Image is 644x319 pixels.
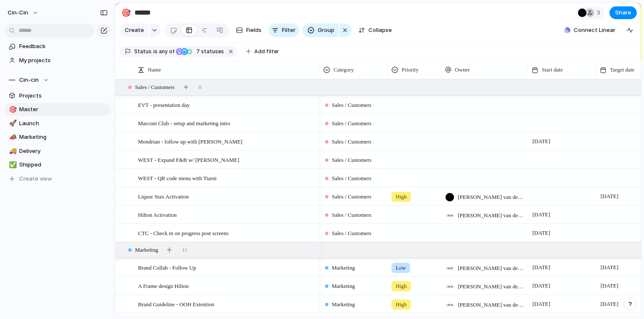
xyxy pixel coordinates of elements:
span: [PERSON_NAME] van den [PERSON_NAME] [458,264,524,273]
span: Collapse [368,26,392,34]
a: 🚚Delivery [4,145,111,158]
span: Hilton Activation [138,210,177,219]
span: Sales / Customers [332,119,371,128]
div: 🎯 [121,7,131,18]
span: Name [148,66,161,74]
button: 🎯 [119,6,133,20]
span: is [153,48,158,55]
span: Add filter [254,48,279,55]
span: Fields [246,26,262,34]
span: statuses [194,48,224,55]
span: Feedback [19,42,108,51]
span: Low [396,264,406,272]
button: Collapse [355,23,395,37]
button: 🚚 [8,147,16,155]
button: Filter [268,23,299,37]
span: High [396,300,407,309]
span: Sales / Customers [332,174,371,183]
button: ✅ [8,161,16,169]
button: Create [120,23,148,37]
span: Launch [19,119,108,128]
button: Add filter [241,46,284,57]
span: Master [19,105,108,114]
span: [DATE] [598,299,621,309]
a: 🎯Master [4,103,111,116]
span: Create [125,26,144,34]
span: Marketing [135,246,158,254]
span: My projects [19,56,108,65]
span: Filter [282,26,296,34]
span: Shipped [19,161,108,169]
span: Sales / Customers [332,138,371,146]
span: High [396,282,407,290]
a: Projects [4,89,111,102]
a: My projects [4,54,111,67]
span: Sales / Customers [332,101,371,109]
span: WEST - Expand F&B w/ [PERSON_NAME] [138,155,239,164]
span: [DATE] [530,281,552,291]
span: 8 [198,83,201,92]
span: Brand Guideline - OOH Extention [138,299,214,309]
span: Liquor Stax Activation [138,191,189,201]
span: 3 [597,9,603,17]
button: Create view [4,172,111,185]
button: 7 statuses [175,47,226,56]
span: Sales / Customers [332,193,371,201]
span: [PERSON_NAME] van den [PERSON_NAME] [458,282,524,291]
span: Sales / Customers [332,211,371,219]
span: [DATE] [530,136,552,147]
span: Start date [542,66,563,74]
span: Marketing [332,264,355,272]
button: 🎯 [8,105,16,114]
span: 7 [194,48,201,55]
span: [DATE] [530,210,552,220]
a: ✅Shipped [4,158,111,171]
a: 🚀Launch [4,117,111,130]
button: Connect Linear [561,24,619,37]
div: 📣 [9,132,15,142]
span: [DATE] [530,262,552,273]
span: Mondrian - follow up with [PERSON_NAME] [138,136,242,146]
span: Target date [610,66,635,74]
span: [PERSON_NAME] van den [PERSON_NAME] [458,211,524,220]
span: cin-cin [8,9,28,17]
button: 📣 [8,133,16,141]
div: 🎯 [9,105,15,115]
span: [DATE] [598,281,621,291]
span: Sales / Customers [332,229,371,238]
span: A Frame design Hilton [138,281,189,290]
span: [PERSON_NAME] van den [PERSON_NAME] [458,301,524,309]
button: Fields [233,23,265,37]
span: Marketing [19,133,108,141]
span: Marketing [332,282,355,290]
span: Priority [402,66,419,74]
span: [DATE] [530,228,552,238]
div: 🚀 [9,118,15,128]
span: [DATE] [530,299,552,309]
span: 11 [182,246,187,254]
span: [DATE] [598,262,621,273]
button: isany of [152,47,176,56]
span: High [396,193,407,201]
span: Connect Linear [574,26,615,34]
span: Owner [455,66,470,74]
span: Projects [19,92,108,100]
button: Share [609,6,637,19]
span: WEST - QR code menu with Tiarni [138,173,217,183]
span: Brand Collab - Follow Up [138,262,196,272]
span: EVT - presentation day [138,100,190,109]
span: Status [134,48,152,55]
span: Marketing [332,300,355,309]
span: any of [158,48,174,55]
span: Share [615,9,631,17]
button: cin-cin [4,6,43,20]
span: Cin-cin [19,76,39,84]
button: Group [302,23,339,37]
a: 📣Marketing [4,131,111,144]
span: CTC - Check in on progress post screens [138,228,229,238]
span: Delivery [19,147,108,155]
